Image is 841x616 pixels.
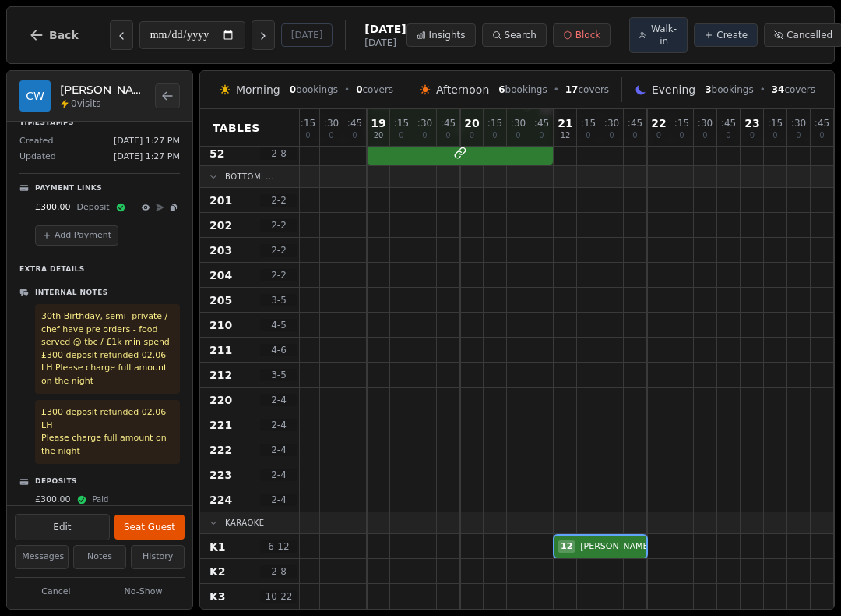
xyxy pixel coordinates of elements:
[364,21,406,37] span: [DATE]
[225,171,274,182] span: Bottoml...
[441,119,456,128] span: : 45
[652,82,695,97] span: Evening
[554,83,559,96] span: •
[406,23,476,47] button: Insights
[73,545,127,569] button: Notes
[260,565,297,578] span: 2 - 8
[15,582,97,602] button: Cancel
[694,23,758,47] button: Create
[498,83,547,96] span: bookings
[167,200,180,216] button: Copy link
[260,444,297,456] span: 2 - 4
[35,201,71,214] span: £300.00
[702,132,707,140] span: 0
[445,132,450,140] span: 0
[260,590,297,603] span: 10 - 22
[629,17,688,53] button: Walk-in
[93,494,109,505] span: Paid
[35,476,77,487] p: Deposits
[260,540,297,553] span: 6 - 12
[772,132,777,140] span: 0
[628,119,642,128] span: : 45
[260,469,297,481] span: 2 - 4
[19,135,54,148] span: Created
[260,369,297,381] span: 3 - 5
[260,269,297,281] span: 2 - 2
[705,83,753,96] span: bookings
[674,119,689,128] span: : 15
[539,132,544,140] span: 0
[561,132,571,140] span: 12
[705,84,711,95] span: 3
[344,83,350,96] span: •
[209,392,232,408] span: 220
[364,37,406,49] span: [DATE]
[786,29,832,41] span: Cancelled
[581,119,596,128] span: : 15
[679,132,684,140] span: 0
[41,406,174,458] p: £300 deposit refunded 02.06 LH Please charge full amount on the night
[796,132,801,140] span: 0
[281,23,333,47] button: [DATE]
[534,119,549,128] span: : 45
[290,84,296,95] span: 0
[558,540,575,554] span: 12
[290,83,338,96] span: bookings
[604,119,619,128] span: : 30
[114,150,180,164] span: [DATE] 1:27 PM
[19,258,180,275] p: Extra Details
[429,29,466,41] span: Insights
[394,119,409,128] span: : 15
[656,132,661,140] span: 0
[721,119,736,128] span: : 45
[209,417,232,433] span: 221
[575,29,600,41] span: Block
[553,23,611,47] button: Block
[209,193,232,208] span: 201
[324,119,339,128] span: : 30
[470,132,474,140] span: 0
[252,20,275,50] button: Next day
[772,84,785,95] span: 34
[577,540,698,554] span: [PERSON_NAME] Whoriskey
[35,494,71,507] span: £ 300.00
[260,494,297,506] span: 2 - 4
[329,132,333,140] span: 0
[71,97,101,110] span: 0 visits
[492,132,497,140] span: 0
[209,243,232,258] span: 203
[131,545,185,569] button: History
[110,20,133,50] button: Previous day
[41,310,174,388] p: 30th Birthday, semi- private / chef have pre orders - food served @ tbc / £1k min spend £300 depo...
[716,29,748,41] span: Create
[698,119,713,128] span: : 30
[260,244,297,257] span: 2 - 2
[15,514,110,540] button: Edit
[260,419,297,431] span: 2 - 4
[209,492,232,508] span: 224
[744,118,759,129] span: 23
[399,132,403,140] span: 0
[209,539,226,554] span: K1
[209,317,232,333] span: 210
[260,394,297,406] span: 2 - 4
[19,150,56,164] span: Updated
[260,147,297,160] span: 2 - 8
[356,84,362,95] span: 0
[815,119,829,128] span: : 45
[650,23,677,48] span: Walk-in
[565,84,579,95] span: 17
[209,146,224,161] span: 52
[768,119,783,128] span: : 15
[632,132,637,140] span: 0
[371,118,385,129] span: 19
[464,118,479,129] span: 20
[209,342,232,358] span: 211
[139,200,152,216] button: View details
[482,23,547,47] button: Search
[760,83,765,96] span: •
[347,119,362,128] span: : 45
[305,132,310,140] span: 0
[516,132,520,140] span: 0
[35,288,108,299] p: Internal Notes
